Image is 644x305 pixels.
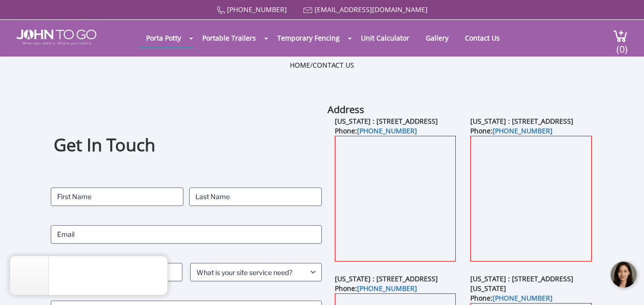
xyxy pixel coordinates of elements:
[328,103,364,116] b: Address
[493,293,553,303] a: [PHONE_NUMBER]
[16,29,96,45] img: JOHN to go
[217,6,225,15] img: Call
[470,126,553,135] b: Phone:
[357,284,417,293] a: [PHONE_NUMBER]
[313,60,354,70] a: Contact Us
[195,29,263,47] a: Portable Trailers
[419,29,456,47] a: Gallery
[357,126,417,135] a: [PHONE_NUMBER]
[616,35,628,56] span: (0)
[470,116,573,126] b: [US_STATE] : [STREET_ADDRESS]
[290,60,354,70] ul: /
[613,29,628,43] img: cart a
[51,225,322,244] input: Email
[335,116,438,126] b: [US_STATE] : [STREET_ADDRESS]
[499,254,644,295] iframe: Live Chat Button
[270,29,347,47] a: Temporary Fencing
[470,274,573,293] b: [US_STATE] : [STREET_ADDRESS][US_STATE]
[458,29,507,47] a: Contact Us
[303,7,313,14] img: Mail
[335,126,417,135] b: Phone:
[354,29,417,47] a: Unit Calculator
[290,60,310,70] a: Home
[227,5,287,14] a: [PHONE_NUMBER]
[470,293,553,303] b: Phone:
[335,274,438,283] b: [US_STATE] : [STREET_ADDRESS]
[493,126,553,135] a: [PHONE_NUMBER]
[315,5,428,14] a: [EMAIL_ADDRESS][DOMAIN_NAME]
[335,284,417,293] b: Phone:
[139,29,188,47] a: Porta Potty
[189,188,322,206] input: Last Name
[54,133,319,157] h1: Get In Touch
[51,188,183,206] input: First Name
